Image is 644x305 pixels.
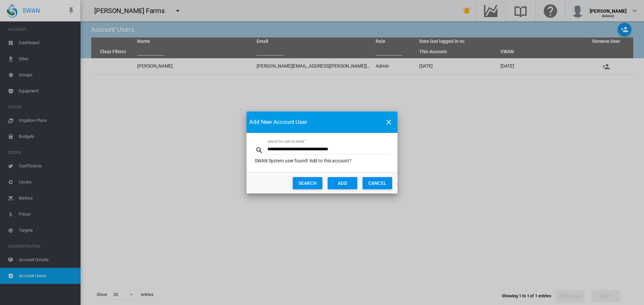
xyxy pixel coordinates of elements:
button: SEARCH [293,177,322,189]
input: Search for user by email [267,144,389,154]
span: Add New Account User [249,118,307,126]
md-icon: icon-magnify [255,146,263,154]
button: icon-close [382,116,395,129]
button: ADD [328,177,357,189]
md-icon: icon-close [385,118,393,126]
span: SWAN System user found! Add to this account? [255,158,352,163]
button: CANCEL [363,177,392,189]
md-dialog: Search for ... [247,111,397,194]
